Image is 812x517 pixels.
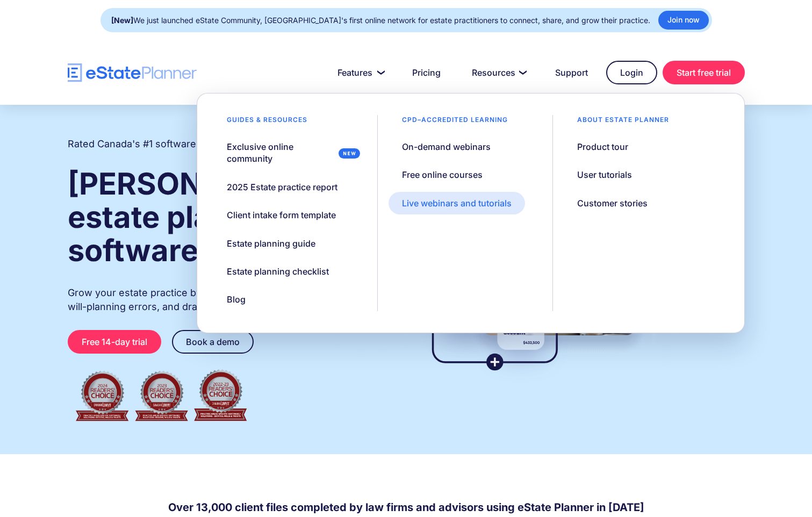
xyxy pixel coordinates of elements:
[658,11,709,30] a: Join now
[564,192,661,214] a: Customer stories
[213,135,367,170] a: Exclusive online community
[111,16,133,25] strong: [New]
[68,63,197,82] a: home
[325,62,394,83] a: Features
[227,238,315,249] div: Estate planning guide
[213,204,349,226] a: Client intake form template
[577,141,628,153] div: Product tour
[577,197,648,209] div: Customer stories
[564,163,645,186] a: User tutorials
[68,166,384,269] strong: [PERSON_NAME] and estate planning software
[389,192,525,214] a: Live webinars and tutorials
[213,115,321,130] div: Guides & resources
[227,265,329,277] div: Estate planning checklist
[227,141,334,165] div: Exclusive online community
[227,181,337,193] div: 2025 Estate practice report
[542,62,601,83] a: Support
[402,197,512,209] div: Live webinars and tutorials
[213,260,342,283] a: Estate planning checklist
[564,115,682,130] div: About estate planner
[389,163,496,186] a: Free online courses
[172,330,254,354] a: Book a demo
[227,209,336,221] div: Client intake form template
[389,135,504,158] a: On-demand webinars
[68,137,304,151] h2: Rated Canada's #1 software for estate practitioners
[68,330,161,354] a: Free 14-day trial
[606,61,657,84] a: Login
[459,62,537,83] a: Resources
[213,232,329,255] a: Estate planning guide
[213,288,259,311] a: Blog
[213,176,351,198] a: 2025 Estate practice report
[389,115,521,130] div: CPD–accredited learning
[663,61,745,84] a: Start free trial
[227,293,246,305] div: Blog
[577,169,632,181] div: User tutorials
[564,135,642,158] a: Product tour
[68,286,386,314] p: Grow your estate practice by streamlining client intake, reducing will-planning errors, and draft...
[402,169,483,181] div: Free online courses
[402,141,491,153] div: On-demand webinars
[399,62,454,83] a: Pricing
[111,13,650,28] div: We just launched eState Community, [GEOGRAPHIC_DATA]'s first online network for estate practition...
[168,500,644,515] h4: Over 13,000 client files completed by law firms and advisors using eState Planner in [DATE]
